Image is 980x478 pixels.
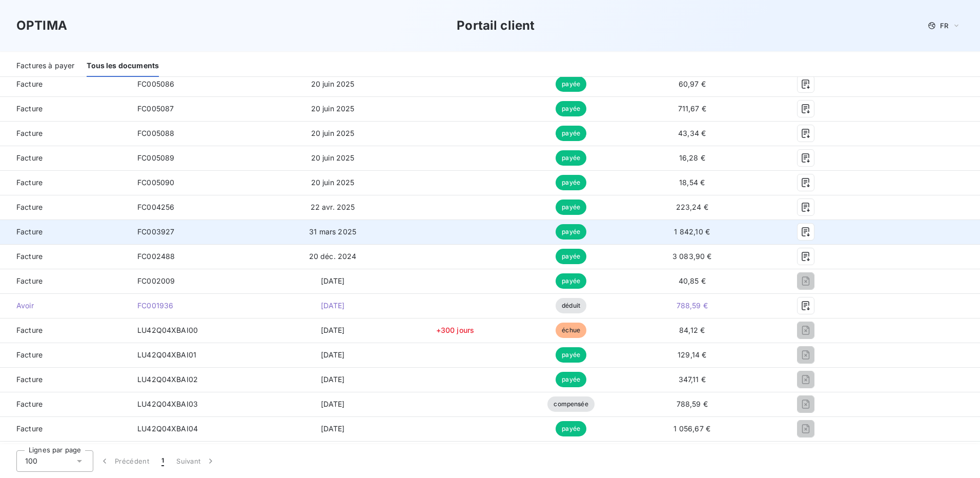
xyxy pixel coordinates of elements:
[8,227,121,237] span: Facture
[556,126,586,141] span: payée
[556,298,586,313] span: déduit
[8,374,121,385] span: Facture
[556,224,586,240] span: payée
[321,424,345,433] span: [DATE]
[137,424,198,433] span: LU42Q04XBAI04
[556,421,586,436] span: payée
[8,399,121,409] span: Facture
[677,400,708,408] span: 788,59 €
[8,202,121,212] span: Facture
[676,203,708,211] span: 223,24 €
[8,325,121,335] span: Facture
[311,79,355,88] span: 20 juin 2025
[137,276,175,285] span: FC002009
[137,129,174,137] span: FC005088
[161,456,164,466] span: 1
[8,177,121,188] span: Facture
[678,104,706,113] span: 711,67 €
[556,323,586,338] span: échue
[309,252,357,261] span: 20 déc. 2024
[321,326,345,334] span: [DATE]
[16,16,67,35] h3: OPTIMA
[679,326,705,334] span: 84,12 €
[137,400,198,408] span: LU42Q04XBAI03
[137,79,174,88] span: FC005086
[170,450,222,472] button: Suivant
[137,178,174,187] span: FC005090
[556,76,586,92] span: payée
[673,424,710,433] span: 1 056,67 €
[678,129,706,137] span: 43,34 €
[137,301,173,310] span: FC001936
[321,350,345,359] span: [DATE]
[436,326,475,334] span: +300 jours
[679,178,705,187] span: 18,54 €
[137,350,196,359] span: LU42Q04XBAI01
[556,372,586,387] span: payée
[672,252,712,261] span: 3 083,90 €
[87,55,159,77] div: Tous les documents
[321,400,345,408] span: [DATE]
[137,326,198,334] span: LU42Q04XBAI00
[940,22,948,30] span: FR
[311,104,355,113] span: 20 juin 2025
[8,424,121,434] span: Facture
[8,79,121,89] span: Facture
[311,178,355,187] span: 20 juin 2025
[679,276,706,285] span: 40,85 €
[556,347,586,363] span: payée
[321,276,345,285] span: [DATE]
[8,301,121,311] span: Avoir
[677,301,708,310] span: 788,59 €
[155,450,170,472] button: 1
[137,252,175,261] span: FC002488
[25,456,37,466] span: 100
[679,153,705,162] span: 16,28 €
[311,129,355,137] span: 20 juin 2025
[678,350,706,359] span: 129,14 €
[679,375,706,384] span: 347,11 €
[309,227,356,236] span: 31 mars 2025
[137,203,174,211] span: FC004256
[311,203,355,211] span: 22 avr. 2025
[8,350,121,360] span: Facture
[137,153,174,162] span: FC005089
[137,375,198,384] span: LU42Q04XBAI02
[556,175,586,190] span: payée
[679,79,706,88] span: 60,97 €
[547,396,594,412] span: compensée
[556,249,586,264] span: payée
[556,200,586,215] span: payée
[8,251,121,262] span: Facture
[137,104,174,113] span: FC005087
[8,104,121,114] span: Facture
[311,153,355,162] span: 20 juin 2025
[321,301,345,310] span: [DATE]
[8,153,121,163] span: Facture
[457,16,535,35] h3: Portail client
[321,375,345,384] span: [DATE]
[8,276,121,286] span: Facture
[8,128,121,138] span: Facture
[16,55,74,77] div: Factures à payer
[137,227,174,236] span: FC003927
[93,450,155,472] button: Précédent
[556,273,586,289] span: payée
[556,101,586,116] span: payée
[556,150,586,166] span: payée
[674,227,710,236] span: 1 842,10 €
